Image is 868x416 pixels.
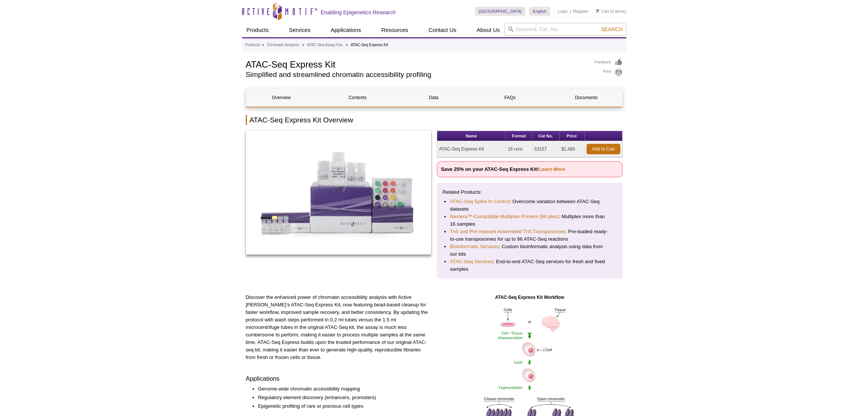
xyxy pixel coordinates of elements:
[322,89,393,107] a: Contents
[450,243,499,250] a: Bioinformatic Services
[504,23,626,36] input: Keyword, Cat. No.
[441,166,565,172] strong: Save 25% on your ATAC-Seq Express Kit!
[377,23,413,37] a: Resources
[437,131,506,141] th: Name
[246,131,432,255] img: ATAC-Seq Express Kit
[246,294,432,361] p: Discover the enhanced power of chromatin accessibility analysis with Active [PERSON_NAME]’s ATAC-...
[539,166,565,172] a: Learn More
[258,385,424,393] li: Genome-wide chromatin accessibility mapping
[529,7,550,16] a: English
[551,89,621,107] a: Documents
[450,258,609,273] li: : End-to-end ATAC-Seq services for fresh and fixed samples
[450,213,609,228] li: : Multiplex more than 16 samples
[596,9,609,14] a: Cart
[450,198,510,205] a: ATAC-Seq Spike-In Control
[442,188,617,196] p: Related Products:
[558,9,568,14] a: Login
[594,58,623,66] a: Feedback
[326,23,366,37] a: Applications
[302,43,304,47] li: »
[533,131,560,141] th: Cat No.
[424,23,461,37] a: Contact Us
[475,7,526,16] a: [GEOGRAPHIC_DATA]
[450,258,493,265] a: ATAC-Seq Services
[506,141,533,157] td: 16 rxns
[351,43,388,47] li: ATAC-Seq Express Kit
[437,141,506,157] td: ATAC-Seq Express Kit
[399,89,469,107] a: Data
[321,9,396,16] h2: Enabling Epigenetics Research
[450,228,609,243] li: : Pre-loaded ready-to-use transposomes for up to 96 ATAC-Seq reactions
[570,7,571,16] li: |
[246,89,317,107] a: Overview
[246,71,587,78] h2: Simplified and streamlined chromatin accessibility profiling
[258,402,424,410] li: Epigenetic profiling of rare or precious cell types
[472,23,504,37] a: About Us
[475,89,545,107] a: FAQs
[246,115,623,125] h2: ATAC-Seq Express Kit Overview
[587,144,620,154] a: Add to Cart
[450,213,559,220] a: Nextera™-Compatible Multiplex Primers (96 plex)
[599,26,625,33] button: Search
[262,43,264,47] li: »
[450,243,609,258] li: : Custom bioinformatic analysis using data from our kits
[346,43,348,47] li: »
[258,394,424,401] li: Regulatory element discovery (enhancers, promoters)
[594,68,623,77] a: Print
[495,295,564,300] strong: ATAC-Seq Express Kit Workflow
[596,7,626,16] li: (0 items)
[246,58,587,69] h1: ATAC-Seq Express Kit
[242,23,273,37] a: Products
[506,131,533,141] th: Format
[307,42,343,48] a: ATAC-Seq Assay Kits
[573,9,588,14] a: Register
[245,42,260,48] a: Products
[560,131,585,141] th: Price
[601,26,623,32] span: Search
[596,9,599,13] img: Your Cart
[533,141,560,157] td: 53157
[284,23,315,37] a: Services
[560,141,585,157] td: $1,480
[450,198,609,213] li: : Overcome variation between ATAC-Seq datasets
[450,228,566,235] a: Tn5 and Pre-indexed Assembled Tn5 Transposomes
[267,42,299,48] a: Chromatin Analysis
[246,374,432,383] h3: Applications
